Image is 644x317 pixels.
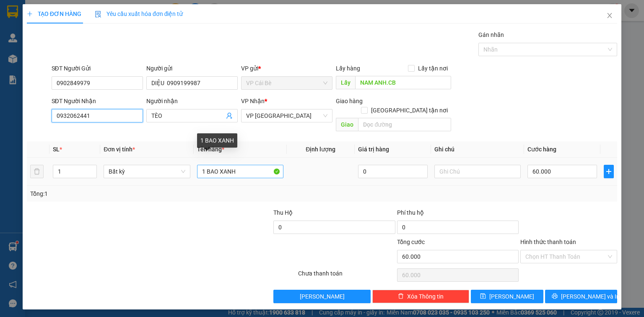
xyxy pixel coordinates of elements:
span: TẠO ĐƠN HÀNG [27,10,81,17]
span: [PERSON_NAME] [300,292,345,301]
th: Ghi chú [431,141,524,158]
div: 1 BAO XANH [197,133,237,148]
span: save [480,293,486,300]
button: save[PERSON_NAME] [471,290,543,303]
input: VD: Bàn, Ghế [197,165,283,178]
span: Xóa Thông tin [407,292,444,301]
img: icon [95,11,101,18]
div: Người nhận [146,96,238,106]
span: VP Sài Gòn [246,109,327,122]
label: Gán nhãn [478,31,504,38]
button: deleteXóa Thông tin [372,290,469,303]
div: SĐT Người Nhận [52,96,143,106]
div: VP gửi [241,64,332,73]
span: Yêu cầu xuất hóa đơn điện tử [95,10,183,17]
button: plus [604,165,614,178]
span: Thu Hộ [273,209,293,216]
input: Dọc đường [355,76,451,89]
span: [GEOGRAPHIC_DATA] tận nơi [368,106,451,115]
span: Giao hàng [336,98,363,104]
span: [PERSON_NAME] [489,292,534,301]
button: [PERSON_NAME] [273,290,370,303]
span: Đơn vị tính [104,146,135,153]
span: close [606,12,613,19]
button: Close [598,4,621,28]
span: Bất kỳ [109,165,185,178]
span: VP Nhận [241,98,265,104]
div: Tổng: 1 [30,189,249,198]
span: Định lượng [306,146,335,153]
input: Ghi Chú [434,165,521,178]
button: delete [30,165,44,178]
span: plus [27,11,33,17]
div: Phí thu hộ [397,208,519,221]
span: printer [552,293,558,300]
div: SĐT Người Gửi [52,64,143,73]
input: Dọc đường [358,118,451,131]
span: user-add [226,112,233,119]
span: Giá trị hàng [358,146,389,153]
span: Cước hàng [527,146,556,153]
span: delete [398,293,404,300]
span: VP Cái Bè [246,77,327,89]
div: Chưa thanh toán [297,269,396,283]
button: printer[PERSON_NAME] và In [545,290,618,303]
span: Lấy hàng [336,65,360,72]
div: Người gửi [146,64,238,73]
span: Giao [336,118,358,131]
span: SL [53,146,60,153]
span: plus [604,168,613,175]
input: 0 [358,165,428,178]
span: Tổng cước [397,239,425,245]
label: Hình thức thanh toán [520,239,576,245]
span: Lấy tận nơi [415,64,451,73]
span: [PERSON_NAME] và In [561,292,620,301]
span: Lấy [336,76,355,89]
